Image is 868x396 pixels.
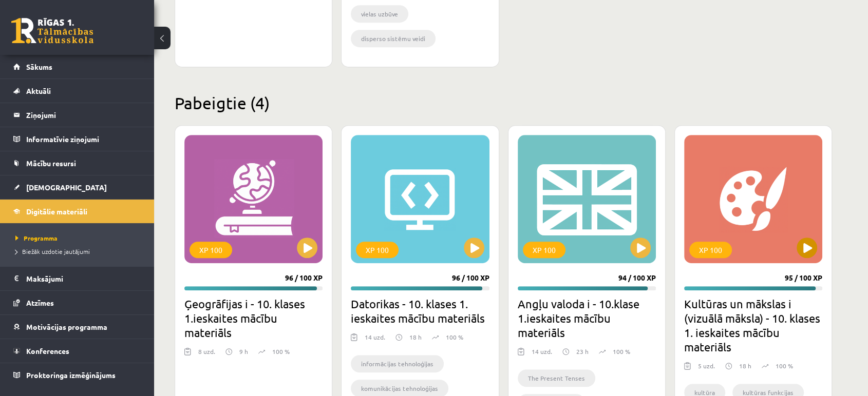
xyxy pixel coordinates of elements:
[13,291,141,314] a: Atzīmes
[26,267,141,290] legend: Maksājumi
[13,339,141,363] a: Konferences
[11,18,93,44] a: Rīgas 1. Tālmācības vidusskola
[13,79,141,103] a: Aktuāli
[239,347,248,356] p: 9 h
[26,183,107,192] span: [DEMOGRAPHIC_DATA]
[365,332,385,348] div: 14 uzd.
[13,103,141,127] a: Ziņojumi
[13,151,141,175] a: Mācību resursi
[523,242,565,258] div: XP 100
[776,361,793,370] p: 100 %
[13,175,141,199] a: [DEMOGRAPHIC_DATA]
[446,332,463,342] p: 100 %
[518,369,595,387] li: The Present Tenses
[351,355,444,372] li: informācijas tehnoloģijas
[13,55,141,78] a: Sākums
[351,296,489,325] h2: Datorikas - 10. klases 1. ieskaites mācību materiāls
[576,347,589,356] p: 23 h
[26,322,107,331] span: Motivācijas programma
[272,347,290,356] p: 100 %
[613,347,630,356] p: 100 %
[698,361,715,377] div: 5 uzd.
[26,370,116,380] span: Proktoringa izmēģinājums
[739,361,751,370] p: 18 h
[184,296,323,340] h2: Ģeogrāfijas i - 10. klases 1.ieskaites mācību materiāls
[409,332,422,342] p: 18 h
[13,200,141,223] a: Digitālie materiāli
[356,242,399,258] div: XP 100
[15,233,144,243] a: Programma
[26,298,54,307] span: Atzīmes
[190,242,232,258] div: XP 100
[26,159,76,168] span: Mācību resursi
[13,127,141,151] a: Informatīvie ziņojumi
[15,247,144,256] a: Biežāk uzdotie jautājumi
[13,363,141,387] a: Proktoringa izmēģinājums
[198,347,215,362] div: 8 uzd.
[15,247,90,255] span: Biežāk uzdotie jautājumi
[15,234,58,242] span: Programma
[26,127,141,151] legend: Informatīvie ziņojumi
[175,93,832,113] h2: Pabeigtie (4)
[26,207,87,216] span: Digitālie materiāli
[532,347,552,362] div: 14 uzd.
[13,315,141,339] a: Motivācijas programma
[689,242,732,258] div: XP 100
[351,30,436,47] li: disperso sistēmu veidi
[13,267,141,290] a: Maksājumi
[518,296,656,340] h2: Angļu valoda i - 10.klase 1.ieskaites mācību materiāls
[26,86,51,95] span: Aktuāli
[26,346,69,355] span: Konferences
[684,296,822,354] h2: Kultūras un mākslas i (vizuālā māksla) - 10. klases 1. ieskaites mācību materiāls
[351,5,408,23] li: vielas uzbūve
[26,103,141,127] legend: Ziņojumi
[26,62,52,71] span: Sākums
